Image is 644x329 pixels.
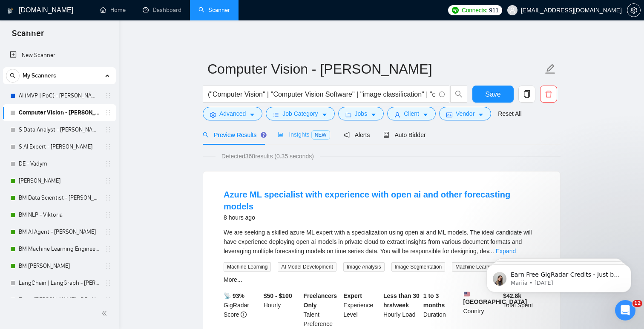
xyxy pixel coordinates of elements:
[6,73,19,79] span: search
[423,292,445,309] b: 1 to 3 months
[19,104,100,121] a: Computer Vision - [PERSON_NAME]
[203,107,262,120] button: settingAdvancedcaret-down
[278,262,336,272] span: AI Model Development
[19,223,100,240] a: BM AI Agent - [PERSON_NAME]
[383,132,425,138] span: Auto Bidder
[105,297,112,303] span: holder
[519,90,535,98] span: copy
[105,263,112,269] span: holder
[105,280,112,286] span: holder
[345,112,351,118] span: folder
[224,190,510,211] a: Azure ML specialist with experience with open ai and other forecasting models
[518,86,535,103] button: copy
[216,152,320,161] span: Detected 368 results (0.35 seconds)
[222,291,262,329] div: GigRadar Score
[456,109,474,118] span: Vendor
[105,212,112,218] span: holder
[224,292,244,299] b: 📡 93%
[371,112,377,118] span: caret-down
[464,291,470,297] img: 🇺🇸
[278,131,330,138] span: Insights
[105,160,112,167] span: holder
[224,276,242,283] a: More...
[105,246,112,252] span: holder
[304,292,337,309] b: Freelancers Only
[383,292,420,309] b: Less than 30 hrs/week
[474,246,644,306] iframe: Intercom notifications message
[282,109,318,118] span: Job Category
[260,131,267,139] div: Tooltip anchor
[387,107,436,120] button: userClientcaret-down
[19,206,100,223] a: BM NLP - Viktoria
[105,92,112,99] span: holder
[450,86,467,103] button: search
[355,109,368,118] span: Jobs
[224,228,540,256] div: We are seeking a skilled azure ML expert with a specialization using open ai and ML models. The i...
[273,112,279,118] span: bars
[615,300,635,320] iframe: Intercom live chat
[208,89,435,100] input: Search Freelance Jobs...
[105,143,112,150] span: holder
[627,3,641,17] button: setting
[105,109,112,116] span: holder
[439,107,491,120] button: idcardVendorcaret-down
[241,312,247,318] span: info-circle
[19,138,100,155] a: S AI Expert - [PERSON_NAME]
[19,257,100,275] a: BM [PERSON_NAME]
[462,6,487,15] span: Connects:
[100,6,126,14] a: homeHome
[463,291,527,305] b: [GEOGRAPHIC_DATA]
[338,107,384,120] button: folderJobscaret-down
[105,229,112,235] span: holder
[627,7,640,14] span: setting
[23,67,56,84] span: My Scanners
[19,155,100,172] a: DE - Vadym
[423,112,428,118] span: caret-down
[143,6,181,14] a: dashboardDashboard
[394,112,400,118] span: user
[19,121,100,138] a: S Data Analyst - [PERSON_NAME]
[203,132,209,138] span: search
[343,292,362,299] b: Expert
[343,262,385,272] span: Image Analysis
[101,309,110,318] span: double-left
[19,87,100,104] a: AI (MVP | PoC) - [PERSON_NAME]
[498,109,521,118] a: Reset All
[391,262,446,272] span: Image Segmentation
[10,47,109,64] a: New Scanner
[105,195,112,201] span: holder
[224,212,540,223] div: 8 hours ago
[219,109,246,118] span: Advanced
[19,240,100,257] a: BM Machine Learning Engineer - [PERSON_NAME]
[105,126,112,133] span: holder
[472,86,514,103] button: Save
[224,229,532,255] span: We are seeking a skilled azure ML expert with a specialization using open ai and ML models. The i...
[540,90,557,98] span: delete
[422,291,462,329] div: Duration
[262,291,302,329] div: Hourly
[404,109,419,118] span: Client
[632,300,642,307] span: 12
[478,112,484,118] span: caret-down
[5,27,51,45] span: Scanner
[540,86,557,103] button: delete
[383,132,389,138] span: robot
[278,132,284,137] span: area-chart
[311,130,330,140] span: NEW
[266,107,334,120] button: barsJob Categorycaret-down
[249,112,255,118] span: caret-down
[509,7,515,13] span: user
[344,132,350,138] span: notification
[3,47,116,64] li: New Scanner
[439,92,445,97] span: info-circle
[19,275,100,292] a: LangChain | LangGraph - [PERSON_NAME]
[452,262,515,272] span: Machine Learning Model
[19,189,100,206] a: BM Data Scientist - [PERSON_NAME]
[19,292,100,309] a: Test - [PERSON_NAME] - DE - Vadym
[342,291,382,329] div: Experience Level
[19,172,100,189] a: [PERSON_NAME]
[302,291,342,329] div: Talent Preference
[344,132,370,138] span: Alerts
